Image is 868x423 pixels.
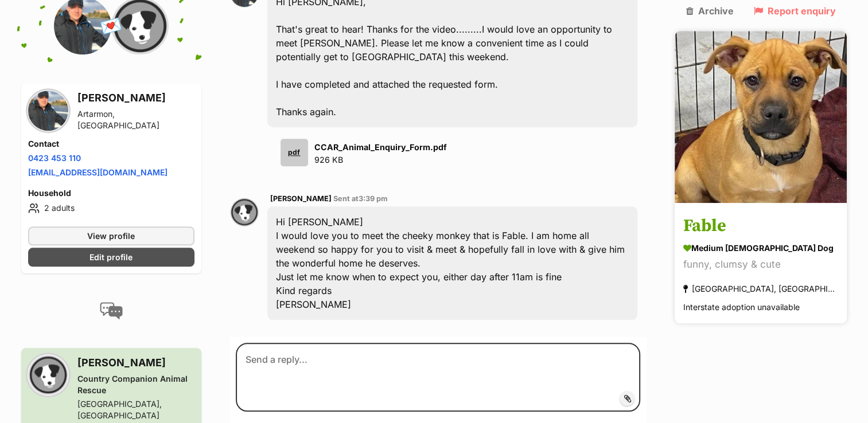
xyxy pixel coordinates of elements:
div: Hi [PERSON_NAME] I would love you to meet the cheeky monkey that is Fable. I am home all weekend ... [267,206,638,320]
span: Edit profile [89,251,133,263]
span: 💌 [98,13,124,38]
h4: Contact [28,138,194,150]
img: Richard Gray profile pic [28,91,68,131]
h3: Fable [683,214,838,240]
li: 2 adults [28,201,194,215]
span: Interstate adoption unavailable [683,303,800,312]
div: Country Companion Animal Rescue [77,373,194,396]
a: pdf [276,139,308,166]
span: View profile [87,230,135,242]
div: [GEOGRAPHIC_DATA], [GEOGRAPHIC_DATA] [683,281,838,297]
span: Sent at [333,194,388,203]
span: [PERSON_NAME] [270,194,332,203]
img: Country Companion Animal Rescue profile pic [28,355,68,395]
a: Archive [686,6,734,16]
div: medium [DEMOGRAPHIC_DATA] Dog [683,242,838,254]
h3: [PERSON_NAME] [77,90,194,106]
div: Artarmon, [GEOGRAPHIC_DATA] [77,108,194,131]
img: Julie-ann Ehrlich profile pic [230,198,259,226]
img: Fable [675,31,847,203]
a: Edit profile [28,248,194,267]
a: View profile [28,226,194,245]
a: Fable medium [DEMOGRAPHIC_DATA] Dog funny, clumsy & cute [GEOGRAPHIC_DATA], [GEOGRAPHIC_DATA] Int... [675,205,847,324]
div: [GEOGRAPHIC_DATA], [GEOGRAPHIC_DATA] [77,398,194,421]
a: Report enquiry [754,6,836,16]
span: 926 KB [314,155,343,164]
a: [EMAIL_ADDRESS][DOMAIN_NAME] [28,167,168,177]
strong: CCAR_Animal_Enquiry_Form.pdf [314,142,447,152]
div: pdf [281,139,308,166]
img: conversation-icon-4a6f8262b818ee0b60e3300018af0b2d0b884aa5de6e9bcb8d3d4eeb1a70a7c4.svg [100,302,123,319]
h4: Household [28,187,194,199]
h3: [PERSON_NAME] [77,355,194,371]
div: funny, clumsy & cute [683,257,838,273]
span: 3:39 pm [359,194,388,203]
a: 0423 453 110 [28,153,81,163]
